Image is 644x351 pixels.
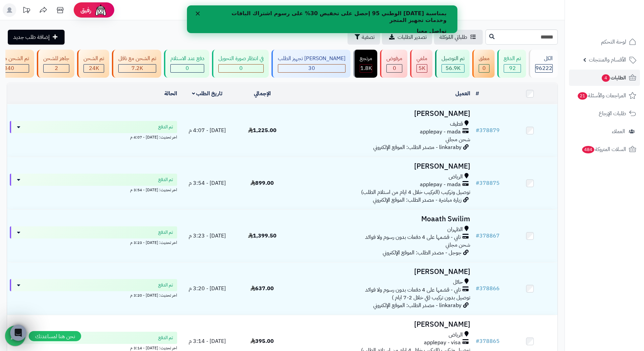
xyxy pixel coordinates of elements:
[76,50,111,78] a: تم الشحن 24K
[192,90,223,98] a: تاريخ الطلب
[581,145,626,154] span: السلات المتروكة
[292,215,470,223] h3: Moaath Swilim
[453,278,463,286] span: حائل
[4,64,14,72] span: 340
[420,128,461,136] span: applepay - mada
[10,344,177,351] div: اخر تحديث: [DATE] - 3:14 م
[189,284,226,293] span: [DATE] - 3:20 م
[251,179,274,187] span: 899.00
[398,33,427,41] span: تصدير الطلبات
[379,50,409,78] a: مرفوض 0
[577,91,626,100] span: المراجعات والأسئلة
[170,55,204,62] div: دفع عند الاستلام
[598,18,638,32] img: logo-2.png
[308,64,315,72] span: 30
[476,179,500,187] a: #378875
[158,334,173,341] span: تم الدفع
[446,241,470,249] span: شحن مجاني
[373,301,461,309] span: linkaraby - مصدر الطلب: الموقع الإلكتروني
[569,34,640,50] a: لوحة التحكم
[270,50,352,78] a: [PERSON_NAME] تجهيز الطلب 30
[504,65,521,72] div: 92
[504,55,521,62] div: تم الدفع
[471,50,496,78] a: معلق 0
[602,74,610,82] span: 4
[439,33,467,41] span: طلباتي المُوكلة
[569,87,640,104] a: المراجعات والأسئلة21
[476,126,479,134] span: #
[278,65,345,72] div: 30
[171,65,204,72] div: 0
[476,126,500,134] a: #378879
[10,186,177,193] div: اخر تحديث: [DATE] - 3:54 م
[292,162,470,170] h3: [PERSON_NAME]
[434,30,483,45] a: طلباتي المُوكلة
[218,55,264,62] div: في انتظار صورة التحويل
[449,331,463,339] span: الرياض
[360,65,372,72] div: 1836
[158,176,173,183] span: تم الدفع
[55,64,58,72] span: 2
[476,337,500,345] a: #378865
[361,188,470,196] span: توصيل وتركيب (التركيب خلال 4 ايام من استلام الطلب)
[476,337,479,345] span: #
[80,6,91,14] span: رفيق
[569,123,640,140] a: العملاء
[382,30,432,45] a: تصدير الطلبات
[189,232,226,240] span: [DATE] - 3:23 م
[189,337,226,345] span: [DATE] - 3:14 م
[476,179,479,187] span: #
[189,179,226,187] span: [DATE] - 3:54 م
[251,284,274,293] span: 637.00
[35,50,76,78] a: جاهز للشحن 2
[163,50,211,78] a: دفع عند الاستلام 0
[420,181,461,189] span: applepay - mada
[18,3,35,19] a: تحديثات المنصة
[479,65,489,72] div: 0
[476,232,479,240] span: #
[373,196,461,204] span: زيارة مباشرة - مصدر الطلب: الموقع الإلكتروني
[158,282,173,289] span: تم الدفع
[239,64,243,72] span: 0
[578,92,587,100] span: 21
[292,268,470,276] h3: [PERSON_NAME]
[535,64,552,72] span: 96222
[509,64,516,72] span: 92
[447,226,463,233] span: الظهران
[187,5,457,33] iframe: Intercom live chat لافتة
[442,65,464,72] div: 56935
[455,90,470,98] a: العميل
[449,173,463,181] span: الرياض
[10,291,177,298] div: اخر تحديث: [DATE] - 3:20 م
[496,50,527,78] a: تم الدفع 92
[450,120,463,128] span: قطيف
[111,50,163,78] a: تم الشحن مع ناقل 7.2K
[8,30,65,45] a: إضافة طلب جديد
[10,325,26,341] iframe: Intercom live chat
[158,124,173,130] span: تم الدفع
[118,55,156,62] div: تم الشحن مع ناقل
[84,65,104,72] div: 24022
[365,233,461,241] span: تابي - قسّمها على 4 دفعات بدون رسوم ولا فوائد
[360,55,372,62] div: مرتجع
[417,65,427,72] div: 4995
[599,109,626,118] span: طلبات الإرجاع
[434,50,471,78] a: تم التوصيل 56.9K
[251,337,274,345] span: 395.00
[10,239,177,246] div: اخر تحديث: [DATE] - 3:23 م
[392,294,470,302] span: توصيل بدون تركيب (في خلال 2-7 ايام )
[230,22,260,30] a: تواصل معنا
[442,55,464,62] div: تم التوصيل
[348,30,380,45] button: تصفية
[416,55,427,62] div: ملغي
[352,50,379,78] a: مرتجع 1.8K
[10,133,177,140] div: اخر تحديث: [DATE] - 4:07 م
[44,65,69,72] div: 2
[254,90,271,98] a: الإجمالي
[601,73,626,82] span: الطلبات
[479,55,490,62] div: معلق
[43,55,69,62] div: جاهز للشحن
[6,6,13,10] div: إغلاق
[94,3,108,17] img: ai-face.png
